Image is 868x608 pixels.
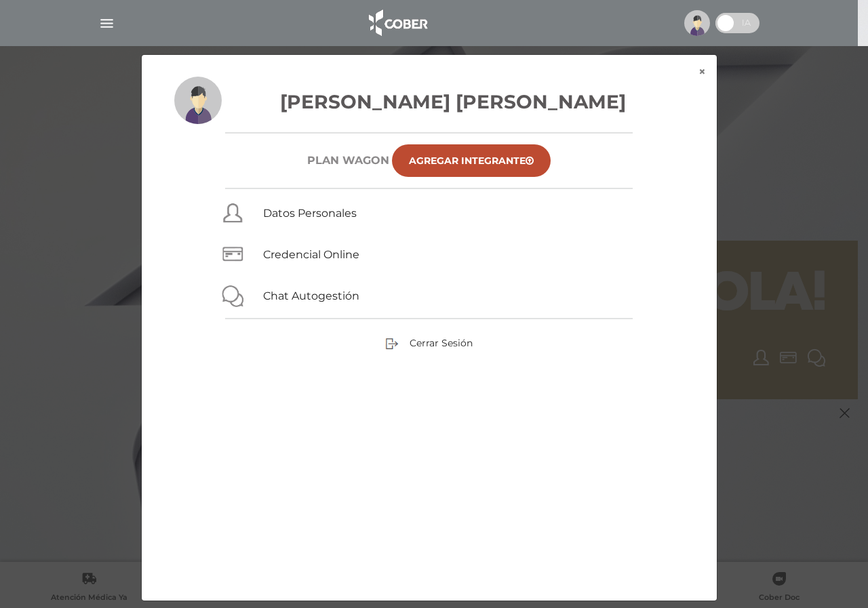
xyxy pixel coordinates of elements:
button: × [688,55,717,89]
span: Cerrar Sesión [410,337,473,349]
h3: [PERSON_NAME] [PERSON_NAME] [174,87,684,116]
img: logo_cober_home-white.png [361,7,433,39]
a: Agregar Integrante [392,144,551,177]
img: Cober_menu-lines-white.svg [98,15,115,32]
img: sign-out.png [385,337,399,350]
a: Chat Autogestión [263,289,359,302]
a: Cerrar Sesión [385,336,473,348]
h6: Plan WAGON [307,154,389,167]
a: Datos Personales [263,207,357,220]
a: Credencial Online [263,248,359,261]
img: profile-placeholder.svg [174,77,222,124]
img: profile-placeholder.svg [684,10,710,36]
